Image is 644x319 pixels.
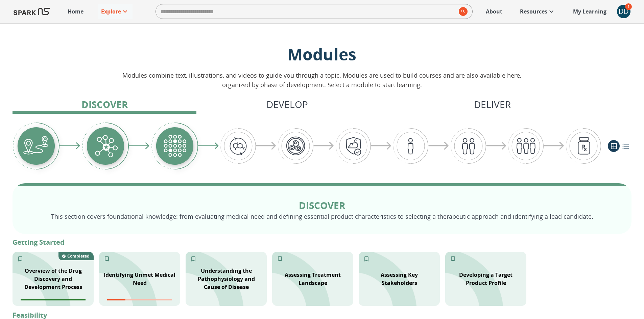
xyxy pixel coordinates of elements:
[445,252,526,306] div: SPARK NS branding pattern
[21,299,86,300] span: Module completion progress of user
[276,271,349,287] p: Assessing Treatment Landscape
[363,256,370,262] svg: Add to My Learning
[14,3,50,20] img: Logo of SPARK at Stanford
[428,142,449,150] img: arrow-right
[266,97,308,111] p: Develop
[474,97,511,111] p: Deliver
[617,5,630,18] button: account of current user
[67,253,90,259] p: Completed
[13,252,94,306] div: SPARK NS branding pattern
[313,142,334,150] img: arrow-right
[190,256,197,262] svg: Add to My Learning
[456,4,468,19] button: search
[107,299,172,300] span: Module completion progress of user
[198,142,219,150] img: arrow-right
[121,43,523,65] p: Modules
[608,140,620,152] button: grid view
[371,142,391,150] img: arrow-right
[486,142,507,150] img: arrow-right
[81,97,128,111] p: Discover
[98,4,133,19] a: Explore
[190,267,263,291] p: Understanding the Pathophysiology and Cause of Disease
[486,7,502,16] p: About
[363,271,436,287] p: Assessing Key Stakeholders
[99,252,180,306] div: SPARK NS branding pattern
[101,7,121,16] p: Explore
[359,252,440,306] div: SPARK NS branding pattern
[34,212,610,221] p: This section covers foundational knowledge: from evaluating medical need and defining essential p...
[13,237,631,247] p: Getting Started
[277,256,283,262] svg: Add to My Learning
[186,252,267,306] div: SPARK NS branding pattern
[620,140,631,152] button: list view
[544,142,564,150] img: arrow-right
[449,271,522,287] p: Developing a Target Product Profile
[68,7,84,16] p: Home
[256,142,277,150] img: arrow-right
[59,142,80,150] img: arrow-right
[64,4,87,19] a: Home
[13,122,601,170] div: Graphic showing the progression through the Discover, Develop, and Deliver pipeline, highlighting...
[103,256,110,262] svg: Add to My Learning
[517,4,559,19] a: Resources
[450,256,456,262] svg: Add to My Learning
[570,4,610,19] a: My Learning
[573,7,606,16] p: My Learning
[482,4,506,19] a: About
[121,71,523,89] p: Modules combine text, illustrations, and videos to guide you through a topic. Modules are used to...
[625,3,632,10] span: 1
[129,142,149,150] img: arrow-right
[272,252,353,306] div: SPARK NS branding pattern
[17,256,24,262] svg: Add to My Learning
[34,199,610,212] p: Discover
[617,5,630,18] div: DD
[520,7,547,16] p: Resources
[103,271,176,287] p: Identifying Unmet Medical Need
[17,267,90,291] p: Overview of the Drug Discovery and Development Process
